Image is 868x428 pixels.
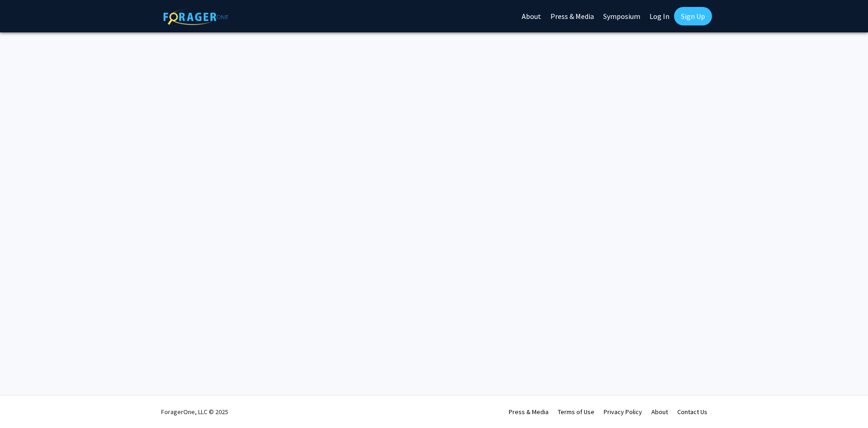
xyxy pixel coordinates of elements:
[163,9,228,25] img: ForagerOne Logo
[161,396,228,428] div: ForagerOne, LLC © 2025
[651,408,668,416] a: About
[509,408,549,416] a: Press & Media
[558,408,594,416] a: Terms of Use
[674,7,712,25] a: Sign Up
[604,408,642,416] a: Privacy Policy
[677,408,707,416] a: Contact Us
